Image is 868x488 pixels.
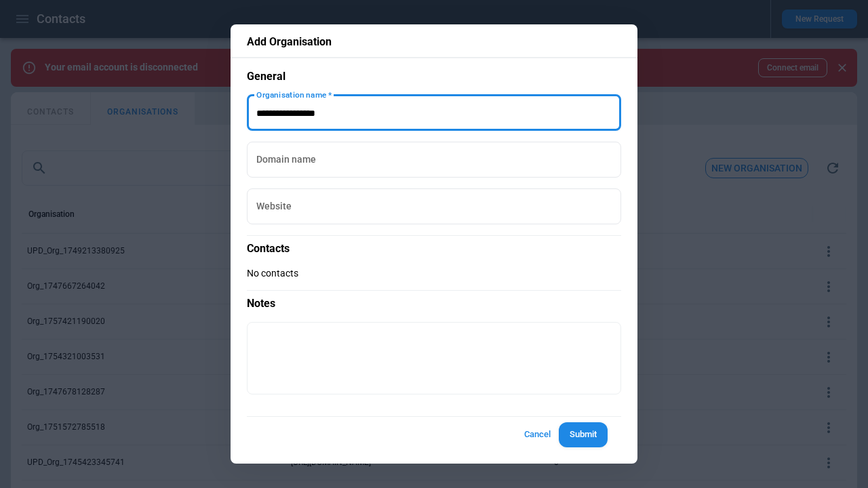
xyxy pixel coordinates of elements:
button: Cancel [515,422,559,447]
p: No contacts [247,268,621,279]
label: Organisation name [256,89,332,100]
p: Contacts [247,235,621,256]
button: Submit [559,422,608,447]
p: Add Organisation [247,35,621,49]
p: General [247,69,621,84]
p: Notes [247,290,621,311]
